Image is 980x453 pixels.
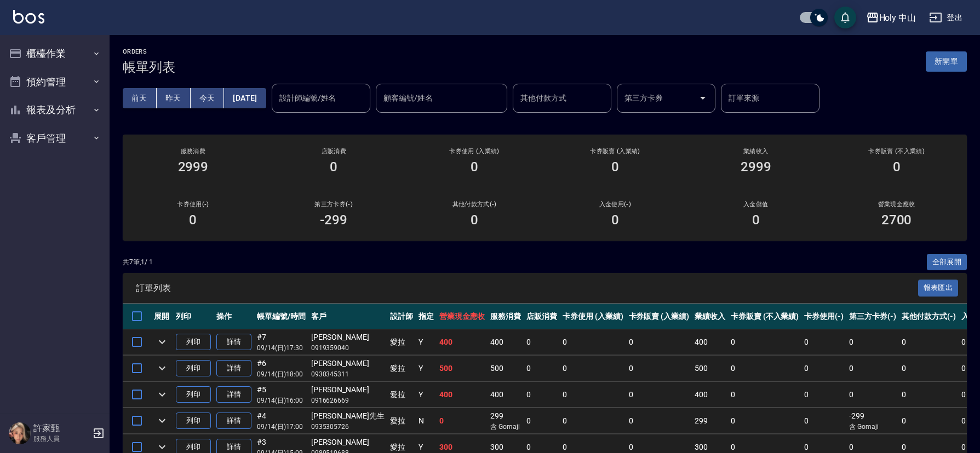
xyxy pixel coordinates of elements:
th: 指定 [416,304,437,329]
td: 299 [692,408,728,434]
td: 0 [560,329,626,355]
th: 設計師 [387,304,416,329]
th: 卡券使用 (入業績) [560,304,626,329]
p: 服務人員 [33,434,89,444]
th: 列印 [173,304,214,329]
a: 詳情 [216,413,251,429]
td: 0 [560,408,626,434]
button: expand row [154,413,170,429]
td: 400 [692,382,728,408]
p: 0930345311 [311,369,385,379]
th: 展開 [151,304,173,329]
button: Open [694,89,712,107]
p: 0935305726 [311,422,385,432]
button: 列印 [176,360,211,377]
h2: 業績收入 [698,148,813,155]
h2: 第三方卡券(-) [277,201,391,208]
th: 業績收入 [692,304,728,329]
button: 列印 [176,386,211,403]
h2: 其他付款方式(-) [417,201,532,208]
td: 0 [437,408,488,434]
th: 店販消費 [524,304,560,329]
button: 全部展開 [927,254,967,271]
h2: ORDERS [123,48,175,55]
th: 第三方卡券(-) [846,304,899,329]
td: 400 [692,329,728,355]
th: 服務消費 [488,304,524,329]
th: 操作 [214,304,254,329]
td: #5 [254,382,308,408]
td: 0 [524,408,560,434]
h3: 0 [752,212,760,228]
div: [PERSON_NAME] [311,384,385,396]
td: 0 [801,356,846,381]
button: 預約管理 [4,68,105,96]
td: N [416,408,437,434]
button: expand row [154,360,170,376]
td: 0 [801,382,846,408]
td: 0 [899,329,959,355]
div: [PERSON_NAME] [311,332,385,343]
td: Y [416,356,437,381]
span: 訂單列表 [136,283,918,294]
td: 500 [488,356,524,381]
button: 櫃檯作業 [4,39,105,68]
td: 0 [626,408,692,434]
th: 卡券販賣 (入業績) [626,304,692,329]
h2: 營業現金應收 [839,201,954,208]
h3: 2700 [881,212,912,228]
td: 0 [899,382,959,408]
td: 299 [488,408,524,434]
td: 400 [488,382,524,408]
h3: 2999 [741,159,771,175]
div: [PERSON_NAME] [311,358,385,369]
button: Holy 中山 [862,7,921,29]
h3: 服務消費 [136,148,250,155]
button: 列印 [176,413,211,429]
a: 新開單 [926,56,967,66]
td: 500 [437,356,488,381]
p: 含 Gomaji [490,422,521,432]
h3: 0 [611,212,619,228]
td: 400 [488,329,524,355]
h2: 店販消費 [277,148,391,155]
h2: 入金使用(-) [558,201,672,208]
button: 登出 [925,8,967,28]
button: expand row [154,386,170,403]
div: [PERSON_NAME] [311,437,385,448]
a: 詳情 [216,334,251,351]
h2: 入金儲值 [698,201,813,208]
button: 客戶管理 [4,124,105,153]
td: 0 [560,356,626,381]
p: 09/14 (日) 16:00 [257,396,306,405]
td: 0 [899,356,959,381]
td: 0 [846,329,899,355]
td: 0 [801,408,846,434]
button: 報表及分析 [4,96,105,124]
td: 愛拉 [387,356,416,381]
button: [DATE] [224,88,266,108]
td: 0 [728,382,801,408]
button: 新開單 [926,51,967,72]
td: 0 [728,356,801,381]
button: 報表匯出 [918,280,959,297]
h3: 0 [471,159,478,175]
td: Y [416,329,437,355]
td: #4 [254,408,308,434]
h3: 0 [330,159,337,175]
p: 0916626669 [311,396,385,405]
td: #6 [254,356,308,381]
button: 列印 [176,334,211,351]
h3: 0 [611,159,619,175]
td: 400 [437,329,488,355]
button: save [834,7,856,28]
h3: 2999 [178,159,209,175]
td: 0 [524,329,560,355]
td: 0 [846,382,899,408]
td: 0 [626,382,692,408]
h3: 0 [471,212,478,228]
button: expand row [154,334,170,350]
th: 卡券使用(-) [801,304,846,329]
td: 500 [692,356,728,381]
td: 0 [524,356,560,381]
